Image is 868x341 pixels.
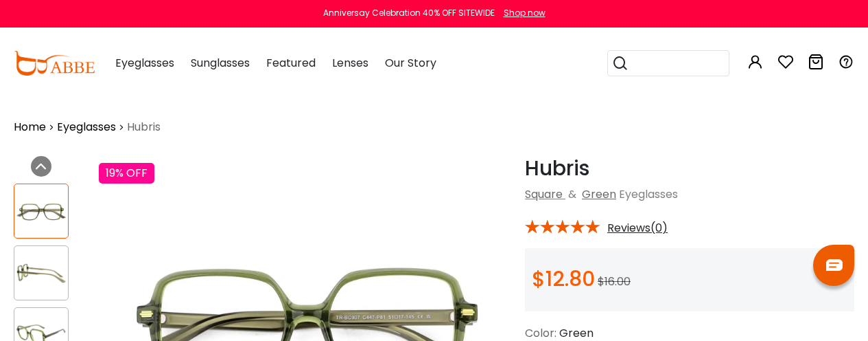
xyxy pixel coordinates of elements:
span: Featured [266,55,316,71]
img: Hubris Green Acetate Eyeglasses , UniversalBridgeFit Frames from ABBE Glasses [14,260,68,287]
div: Anniversay Celebration 40% OFF SITEWIDE [323,7,495,19]
h1: Hubris [525,156,854,181]
span: Eyeglasses [619,186,678,202]
a: Shop now [497,7,546,19]
span: Sunglasses [191,55,250,71]
a: Eyeglasses [57,119,116,135]
span: Hubris [127,119,161,135]
span: Lenses [332,55,368,71]
span: $16.00 [598,274,631,289]
span: $12.80 [532,264,595,294]
span: Color: [525,325,556,341]
span: & [565,186,579,202]
span: Green [559,325,594,341]
a: Square [525,186,563,202]
img: chat [826,259,843,271]
img: abbeglasses.com [14,51,95,76]
div: Shop now [504,7,546,19]
span: Our Story [385,55,436,71]
a: Green [582,186,616,202]
span: Eyeglasses [115,55,174,71]
img: Hubris Green Acetate Eyeglasses , UniversalBridgeFit Frames from ABBE Glasses [14,198,68,225]
div: 19% OFF [99,163,154,184]
span: Reviews(0) [607,222,668,234]
a: Home [14,119,46,135]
